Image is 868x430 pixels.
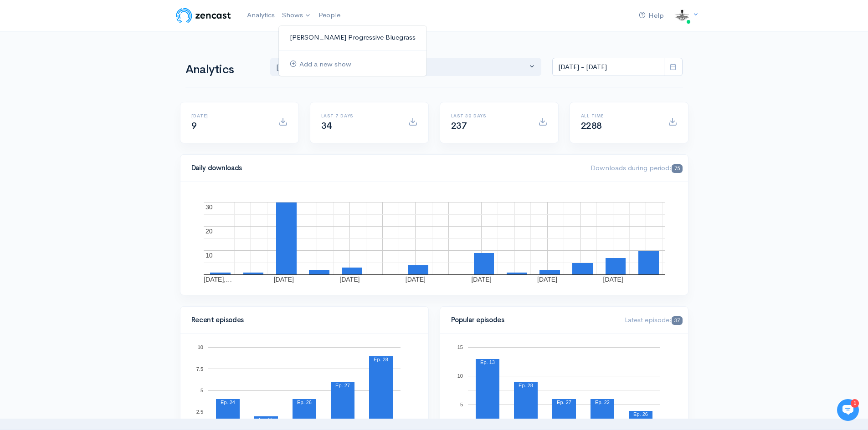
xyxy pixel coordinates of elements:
span: 9 [191,120,197,132]
span: Latest episode: [625,315,682,324]
a: Help [635,6,668,25]
div: [PERSON_NAME] Progressive Blue... [276,62,528,72]
text: [DATE] [273,276,293,283]
text: 10 [197,344,203,350]
text: 2.5 [196,409,203,415]
span: 237 [451,120,467,132]
text: Ep. 28 [374,357,388,362]
text: 10 [457,373,462,379]
span: New conversation [59,126,109,133]
span: 2288 [581,120,602,132]
span: 37 [672,316,682,325]
iframe: gist-messenger-bubble-iframe [837,399,859,421]
a: [PERSON_NAME] Progressive Bluegrass [279,30,426,46]
span: Downloads during period: [591,163,682,172]
input: analytics date range selector [552,58,664,76]
text: [DATE] [537,276,557,283]
text: Ep. 13 [480,359,495,365]
span: 34 [321,120,332,132]
text: 7.5 [196,366,203,371]
text: [DATE] [471,276,491,283]
h4: Popular episodes [451,316,614,324]
a: People [315,5,344,25]
text: 5 [460,402,462,407]
text: Ep. 25 [259,417,273,422]
text: Ep. 27 [335,383,350,388]
text: Ep. 22 [595,400,610,405]
text: 10 [205,252,213,259]
span: 75 [672,164,682,173]
ul: Shows [278,25,427,76]
text: 30 [205,203,213,211]
input: Search articles [26,171,163,189]
text: 5 [200,388,203,393]
text: [DATE] [339,276,360,283]
text: 15 [457,344,462,350]
h4: Daily downloads [191,164,580,172]
h6: Last 30 days [451,113,527,118]
text: Ep. 24 [221,400,235,405]
a: Shows [278,5,315,25]
a: Analytics [243,5,278,25]
text: [DATE],… [204,276,232,283]
text: Ep. 26 [297,400,312,405]
text: Ep. 28 [519,383,533,388]
h1: Hi 👋 [14,44,169,59]
h2: Just let us know if you need anything and we'll be happy to help! 🙂 [14,61,169,104]
h6: [DATE] [191,113,267,118]
button: New conversation [14,121,168,139]
h1: Analytics [185,63,259,76]
text: Ep. 27 [557,400,571,405]
a: Add a new show [279,56,426,72]
h4: Recent episodes [191,316,412,324]
h6: Last 7 days [321,113,397,118]
text: [DATE] [405,276,425,283]
svg: A chart. [191,193,677,284]
text: 20 [205,228,213,235]
img: ... [673,6,691,25]
button: T Shaw's Progressive Blue... [270,58,542,76]
text: Ep. 26 [633,411,648,417]
text: [DATE] [603,276,623,283]
img: ZenCast Logo [175,6,232,25]
p: Find an answer quickly [12,156,170,167]
h6: All time [581,113,657,118]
